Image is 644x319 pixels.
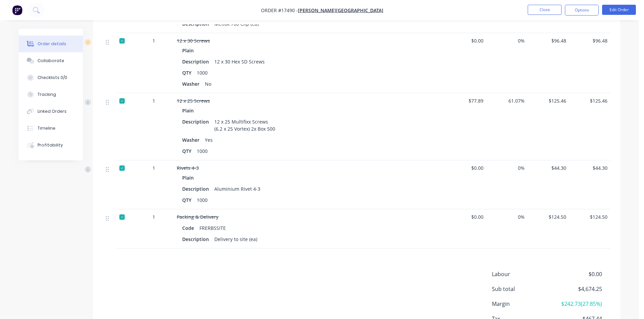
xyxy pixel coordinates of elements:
span: $124.50 [530,213,566,220]
span: $0.00 [447,37,483,44]
button: Collaborate [19,52,83,69]
div: FRERBSSITE [197,223,229,233]
span: $242.73 ( 27.85 %) [552,300,602,308]
div: 1000 [194,146,210,156]
span: $124.50 [572,213,608,220]
span: $44.30 [530,164,566,171]
span: 12 x 25 Screws [177,98,210,104]
div: Delivery to site (ea) [212,234,260,244]
button: Order details [19,35,83,52]
div: Description [182,117,212,127]
span: 1 [152,164,155,171]
div: Description [182,184,212,194]
span: 1 [152,97,155,104]
span: $77.89 [447,97,483,104]
span: $125.46 [572,97,608,104]
span: 12 x 30 Screws [177,37,210,44]
div: Order details [38,41,66,47]
span: 0% [489,213,525,220]
span: 0% [489,164,525,171]
button: Tracking [19,86,83,103]
span: $0.00 [552,270,602,278]
span: $4,674.25 [552,285,602,293]
div: Aluminium Rivet 4-3 [212,184,263,194]
span: 61.07% [489,97,525,104]
button: Checklists 0/0 [19,69,83,86]
div: 12 x 30 Hex SD Screws [212,57,267,67]
div: Plain [182,46,196,55]
div: Plain [182,106,196,115]
div: Collaborate [38,58,64,64]
div: Washer [182,135,202,145]
div: 12 x 25 Multifixx Screws (6.2 x 25 Vortex) 2x Box 500 [212,117,278,134]
div: Linked Orders [38,108,67,114]
span: $44.30 [572,164,608,171]
div: Yes [202,135,215,145]
span: 1 [152,37,155,44]
div: Tracking [38,91,56,98]
span: Order #17490 - [261,7,298,14]
span: Packing & Delivery [177,214,218,220]
img: Factory [12,5,22,15]
div: Description [182,234,212,244]
span: Labour [492,270,552,278]
div: Checklists 0/0 [38,75,67,81]
div: No [202,79,214,89]
button: Close [528,5,562,15]
div: 1000 [194,195,210,205]
div: Washer [182,79,202,89]
button: Timeline [19,120,83,137]
div: 1000 [194,68,210,78]
div: Description [182,57,212,67]
button: Options [565,5,599,16]
span: Sub total [492,285,552,293]
div: QTY [182,195,194,205]
span: $96.48 [572,37,608,44]
div: QTY [182,146,194,156]
button: Linked Orders [19,103,83,120]
span: Rivets 4-3 [177,165,199,171]
a: [PERSON_NAME][GEOGRAPHIC_DATA] [298,7,383,14]
span: $96.48 [530,37,566,44]
span: $0.00 [447,213,483,220]
span: 1 [152,213,155,220]
div: Plain [182,173,196,183]
span: 0% [489,37,525,44]
span: $125.46 [530,97,566,104]
button: Edit Order [602,5,636,15]
div: QTY [182,68,194,78]
div: Code [182,223,197,233]
span: $0.00 [447,164,483,171]
div: Timeline [38,125,55,131]
span: Margin [492,300,552,308]
div: Profitability [38,142,63,148]
button: Profitability [19,137,83,154]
